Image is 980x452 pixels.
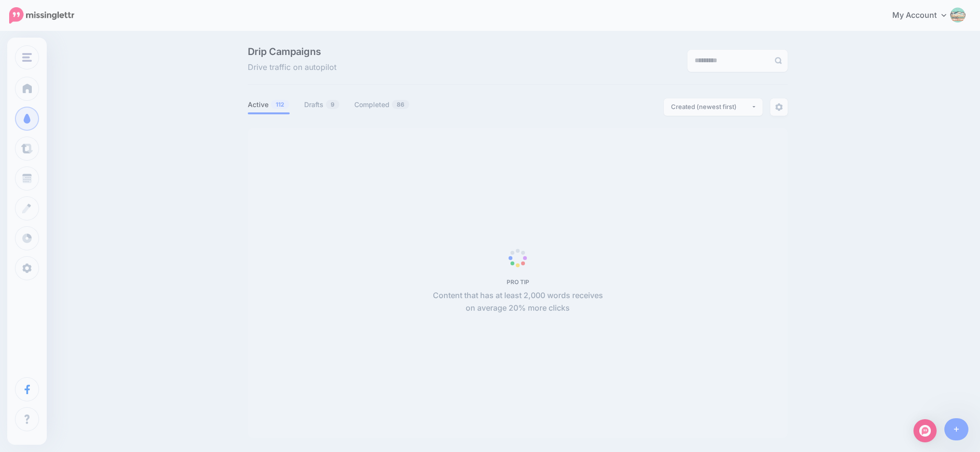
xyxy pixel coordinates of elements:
span: 9 [326,100,339,109]
button: Created (newest first) [664,98,763,116]
a: Completed86 [354,99,410,110]
a: Active112 [248,99,290,110]
span: Drip Campaigns [248,47,336,56]
p: Content that has at least 2,000 words receives on average 20% more clicks [428,289,608,315]
h5: PRO TIP [428,278,608,286]
span: 112 [271,100,289,109]
div: Created (newest first) [671,102,751,111]
img: Missinglettr [9,7,74,24]
a: Drafts9 [304,99,340,110]
img: settings-grey.png [775,103,783,111]
div: Open Intercom Messenger [913,419,937,442]
img: menu.png [22,53,32,62]
a: My Account [883,4,966,27]
span: 86 [392,100,409,109]
span: Drive traffic on autopilot [248,61,336,74]
img: search-grey-6.png [775,57,782,64]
